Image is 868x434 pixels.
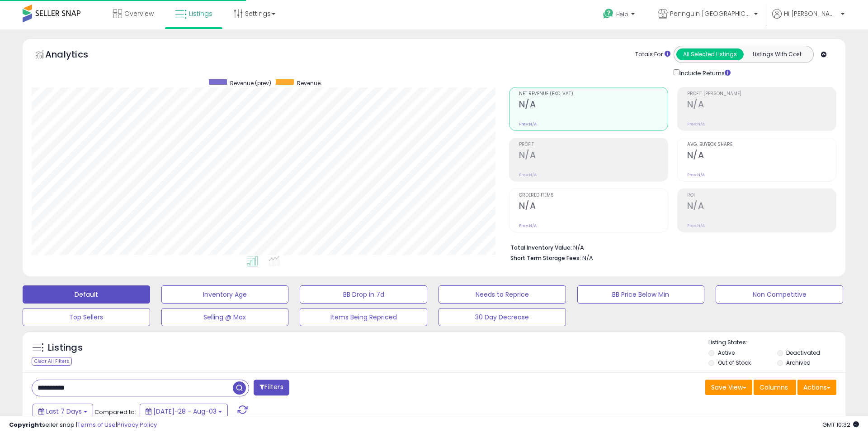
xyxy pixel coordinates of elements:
[822,420,859,429] span: 2025-08-11 10:32 GMT
[230,79,271,87] span: Revenue (prev)
[33,404,93,419] button: Last 7 Days
[140,404,228,419] button: [DATE]-28 - Aug-03
[519,92,668,96] span: Net Revenue (Exc. VAT)
[718,349,735,357] label: Active
[687,99,836,111] h2: N/A
[117,420,157,429] a: Privacy Policy
[708,338,845,347] p: Listing States:
[687,223,705,228] small: Prev: N/A
[519,223,537,228] small: Prev: N/A
[519,99,668,111] h2: N/A
[161,285,289,304] button: Inventory Age
[297,79,321,87] span: Revenue
[667,68,741,78] div: Include Returns
[687,172,705,178] small: Prev: N/A
[519,142,668,147] span: Profit
[784,9,838,18] span: Hi [PERSON_NAME]
[743,48,811,60] button: Listings With Cost
[582,254,593,262] span: N/A
[32,357,72,366] div: Clear All Filters
[94,408,136,416] span: Compared to:
[577,285,705,304] button: BB Price Below Min
[670,9,751,18] span: Pennguin [GEOGRAPHIC_DATA]
[510,241,830,252] li: N/A
[635,50,670,59] div: Totals For
[718,359,751,366] label: Out of Stock
[687,92,836,96] span: Profit [PERSON_NAME]
[300,285,427,304] button: BB Drop in 7d
[687,121,705,127] small: Prev: N/A
[716,285,843,304] button: Non Competitive
[153,407,217,416] span: [DATE]-28 - Aug-03
[23,308,150,326] button: Top Sellers
[9,420,42,429] strong: Copyright
[519,150,668,162] h2: N/A
[439,285,566,304] button: Needs to Reprice
[48,342,83,354] h5: Listings
[786,349,820,357] label: Deactivated
[189,9,212,18] span: Listings
[77,420,116,429] a: Terms of Use
[797,380,836,395] button: Actions
[161,308,289,326] button: Selling @ Max
[616,10,628,18] span: Help
[786,359,811,366] label: Archived
[519,172,537,178] small: Prev: N/A
[45,48,106,63] h5: Analytics
[300,308,427,326] button: Items Being Repriced
[519,121,537,127] small: Prev: N/A
[124,9,154,18] span: Overview
[687,193,836,198] span: ROI
[510,254,581,262] b: Short Term Storage Fees:
[687,201,836,213] h2: N/A
[254,380,289,395] button: Filters
[603,8,614,19] i: Get Help
[705,380,752,395] button: Save View
[519,201,668,213] h2: N/A
[9,421,157,429] div: seller snap | |
[519,193,668,198] span: Ordered Items
[46,407,82,416] span: Last 7 Days
[759,383,788,392] span: Columns
[676,48,744,60] button: All Selected Listings
[772,9,844,29] a: Hi [PERSON_NAME]
[439,308,566,326] button: 30 Day Decrease
[687,142,836,147] span: Avg. Buybox Share
[687,150,836,162] h2: N/A
[596,1,644,29] a: Help
[510,244,572,251] b: Total Inventory Value:
[754,380,796,395] button: Columns
[23,285,150,304] button: Default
